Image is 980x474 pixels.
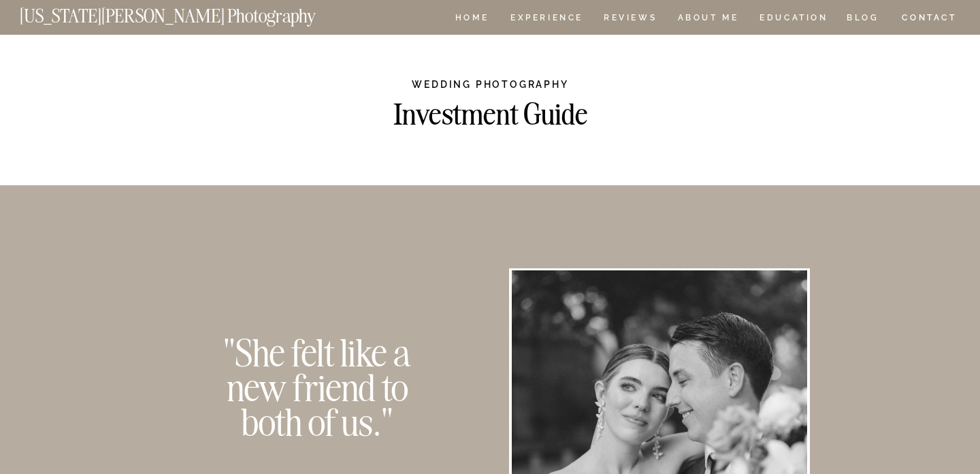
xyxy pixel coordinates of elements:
a: BLOG [847,14,879,25]
h2: Investment Guide [294,97,687,129]
a: EDUCATION [758,14,830,25]
a: REVIEWS [604,14,655,25]
a: ABOUT ME [677,14,739,25]
div: "She felt like a new friend to both of us." [203,335,431,441]
a: HOME [453,14,491,25]
h3: WEDDING PHOTOGRAPHY [407,78,574,88]
a: [US_STATE][PERSON_NAME] Photography [20,7,361,18]
a: Experience [510,14,582,25]
a: CONTACT [901,10,958,25]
